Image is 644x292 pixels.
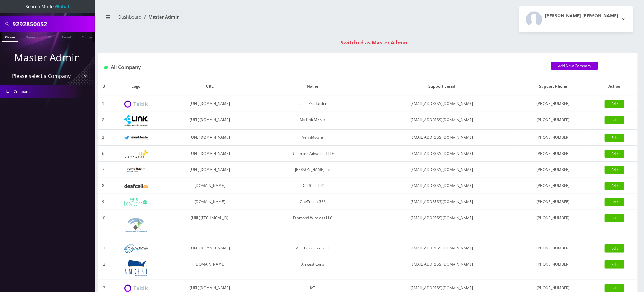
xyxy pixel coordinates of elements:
td: VennMobile [256,130,369,146]
td: Unlimited Advanced LTE [256,146,369,162]
td: [EMAIL_ADDRESS][DOMAIN_NAME] [369,112,515,130]
a: Name [22,32,38,41]
td: 1 [98,96,108,112]
th: Support Phone [515,77,592,96]
span: Companies [14,89,34,94]
img: My Link Mobile [124,115,148,126]
td: 6 [98,146,108,162]
img: Amcest Corp [124,260,148,277]
img: All Choice Connect [124,244,148,253]
th: ID [98,77,108,96]
td: Diamond Wireless LLC [256,210,369,240]
img: Rexing Inc [124,167,148,173]
td: [PHONE_NUMBER] [515,162,592,178]
a: Edit [605,150,624,158]
img: OneTouch GPS [124,198,148,206]
img: All Company [104,66,108,69]
td: [PHONE_NUMBER] [515,178,592,194]
td: [EMAIL_ADDRESS][DOMAIN_NAME] [369,256,515,280]
a: Company [79,32,100,41]
td: [URL][DOMAIN_NAME] [163,130,256,146]
th: Name [256,77,369,96]
strong: Global [55,3,69,9]
a: SIM [43,32,55,41]
a: Edit [605,260,624,269]
th: Action [592,77,638,96]
img: Teltik Production [124,101,148,108]
span: Search Mode: [26,3,69,9]
td: [URL][DOMAIN_NAME] [163,112,256,130]
td: [EMAIL_ADDRESS][DOMAIN_NAME] [369,130,515,146]
td: Teltik Production [256,96,369,112]
td: My Link Mobile [256,112,369,130]
td: [PHONE_NUMBER] [515,194,592,210]
li: Master Admin [142,14,179,20]
a: Edit [605,182,624,190]
td: DeafCell LLC [256,178,369,194]
a: Phone [2,32,18,42]
td: [URL][DOMAIN_NAME] [163,162,256,178]
th: Logo [108,77,163,96]
td: 9 [98,194,108,210]
nav: breadcrumb [102,10,363,28]
img: VennMobile [124,136,148,140]
td: [EMAIL_ADDRESS][DOMAIN_NAME] [369,162,515,178]
td: 3 [98,130,108,146]
td: [URL][DOMAIN_NAME] [163,96,256,112]
th: URL [163,77,256,96]
td: [URL][DOMAIN_NAME] [163,146,256,162]
td: Amcest Corp [256,256,369,280]
td: [PHONE_NUMBER] [515,130,592,146]
td: [EMAIL_ADDRESS][DOMAIN_NAME] [369,178,515,194]
td: 10 [98,210,108,240]
a: Dashboard [118,14,142,20]
a: Edit [605,134,624,142]
img: DeafCell LLC [124,184,148,188]
button: [PERSON_NAME] [PERSON_NAME] [519,6,633,32]
td: 8 [98,178,108,194]
a: Edit [605,116,624,124]
td: [PHONE_NUMBER] [515,240,592,256]
td: 11 [98,240,108,256]
a: Edit [605,100,624,108]
td: [EMAIL_ADDRESS][DOMAIN_NAME] [369,210,515,240]
td: [EMAIL_ADDRESS][DOMAIN_NAME] [369,194,515,210]
td: [PHONE_NUMBER] [515,112,592,130]
a: Add New Company [551,62,598,70]
div: Switched as Master Admin [104,39,644,46]
img: IoT [124,285,148,292]
td: OneTouch GPS [256,194,369,210]
td: [PHONE_NUMBER] [515,146,592,162]
td: [PERSON_NAME] Inc [256,162,369,178]
h1: All Company [104,64,542,70]
td: [EMAIL_ADDRESS][DOMAIN_NAME] [369,146,515,162]
td: [DOMAIN_NAME] [163,178,256,194]
input: Search All Companies [13,18,93,30]
a: Edit [605,166,624,174]
a: Edit [605,244,624,253]
h2: [PERSON_NAME] [PERSON_NAME] [545,13,618,19]
td: [DOMAIN_NAME] [163,194,256,210]
img: Diamond Wireless LLC [124,213,148,237]
td: [PHONE_NUMBER] [515,210,592,240]
a: Email [59,32,74,41]
td: All Choice Connect [256,240,369,256]
td: [PHONE_NUMBER] [515,256,592,280]
td: 2 [98,112,108,130]
img: Unlimited Advanced LTE [124,150,148,158]
td: [EMAIL_ADDRESS][DOMAIN_NAME] [369,240,515,256]
a: Edit [605,214,624,222]
td: [URL][TECHNICAL_ID] [163,210,256,240]
td: 7 [98,162,108,178]
a: Edit [605,198,624,206]
td: [DOMAIN_NAME] [163,256,256,280]
td: [EMAIL_ADDRESS][DOMAIN_NAME] [369,96,515,112]
td: [PHONE_NUMBER] [515,96,592,112]
td: 12 [98,256,108,280]
td: [URL][DOMAIN_NAME] [163,240,256,256]
th: Support Email [369,77,515,96]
